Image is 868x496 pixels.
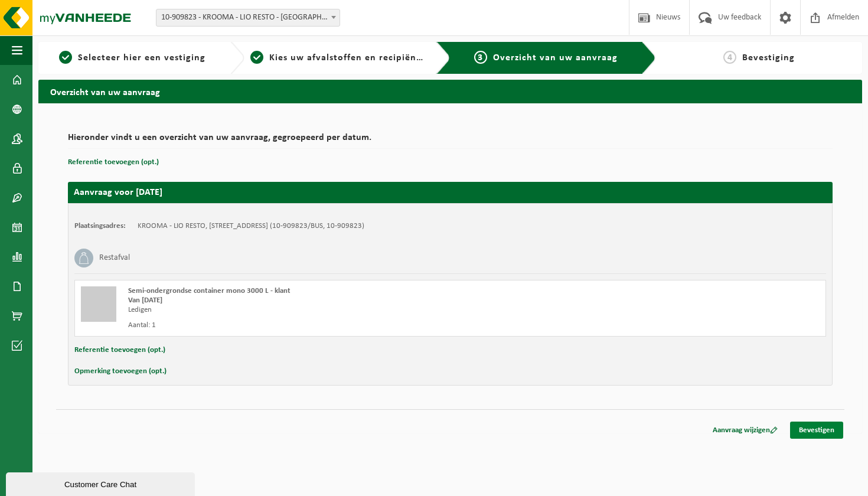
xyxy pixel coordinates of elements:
a: Bevestigen [790,422,843,439]
span: Semi-ondergrondse container mono 3000 L - klant [128,287,291,295]
button: Referentie toevoegen (opt.) [74,342,165,358]
strong: Plaatsingsadres: [74,222,126,230]
span: 10-909823 - KROOMA - LIO RESTO - ITTERBEEK [156,9,340,27]
div: Aantal: 1 [128,321,498,330]
a: 1Selecteer hier een vestiging [44,51,221,65]
button: Opmerking toevoegen (opt.) [74,364,167,379]
a: Aanvraag wijzigen [704,422,787,439]
button: Referentie toevoegen (opt.) [68,155,159,170]
td: KROOMA - LIO RESTO, [STREET_ADDRESS] (10-909823/BUS, 10-909823) [138,221,364,231]
span: 3 [474,51,487,64]
span: Bevestiging [742,53,795,63]
div: Ledigen [128,305,498,315]
span: 1 [59,51,72,64]
a: 2Kies uw afvalstoffen en recipiënten [250,51,427,65]
strong: Aanvraag voor [DATE] [74,188,162,197]
span: 10-909823 - KROOMA - LIO RESTO - ITTERBEEK [156,9,340,26]
span: 4 [723,51,736,64]
span: Kies uw afvalstoffen en recipiënten [269,53,432,63]
strong: Van [DATE] [128,296,162,304]
h2: Overzicht van uw aanvraag [38,80,862,103]
span: Overzicht van uw aanvraag [493,53,618,63]
span: Selecteer hier een vestiging [78,53,205,63]
span: 2 [250,51,263,64]
h2: Hieronder vindt u een overzicht van uw aanvraag, gegroepeerd per datum. [68,133,833,149]
h3: Restafval [99,249,130,267]
iframe: chat widget [6,470,197,496]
